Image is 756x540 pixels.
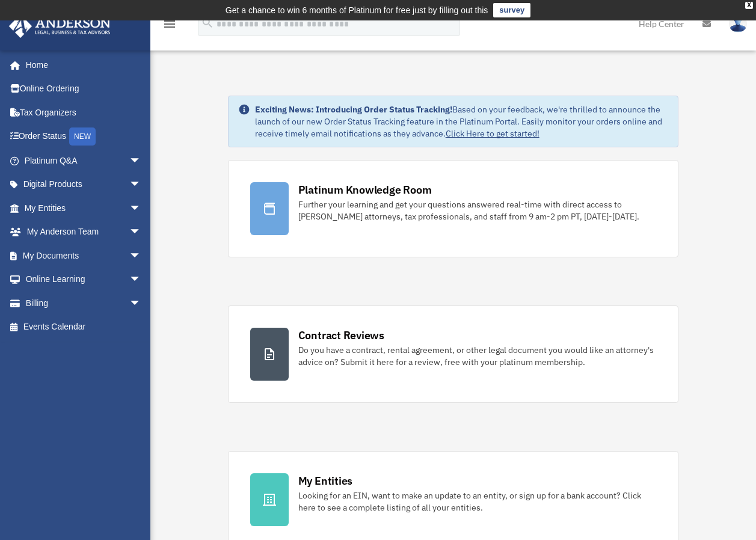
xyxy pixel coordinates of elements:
a: Events Calendar [8,315,159,339]
div: NEW [69,127,96,146]
a: Order StatusNEW [8,124,159,149]
i: menu [162,17,177,31]
span: arrow_drop_down [129,173,153,197]
div: Get a chance to win 6 months of Platinum for free just by filling out this [226,3,488,17]
span: arrow_drop_down [129,291,153,316]
img: Anderson Advisors Platinum Portal [5,14,114,38]
a: My Documentsarrow_drop_down [8,244,159,268]
div: close [745,2,753,9]
a: Home [8,53,153,77]
div: Platinum Knowledge Room [298,182,432,197]
a: Contract Reviews Do you have a contract, rental agreement, or other legal document you would like... [228,305,679,403]
div: Based on your feedback, we're thrilled to announce the launch of our new Order Status Tracking fe... [255,103,669,140]
i: search [201,16,214,29]
div: My Entities [298,473,352,488]
a: Click Here to get started! [446,128,539,139]
div: Looking for an EIN, want to make an update to an entity, or sign up for a bank account? Click her... [298,489,657,514]
a: Online Ordering [8,77,159,101]
div: Further your learning and get your questions answered real-time with direct access to [PERSON_NAM... [298,198,657,222]
span: arrow_drop_down [129,196,153,221]
span: arrow_drop_down [129,220,153,245]
a: menu [162,21,177,31]
a: Platinum Knowledge Room Further your learning and get your questions answered real-time with dire... [228,160,679,257]
img: User Pic [729,15,747,32]
strong: Exciting News: Introducing Order Status Tracking! [255,104,452,115]
a: My Anderson Teamarrow_drop_down [8,220,159,244]
span: arrow_drop_down [129,149,153,173]
span: arrow_drop_down [129,244,153,268]
a: Platinum Q&Aarrow_drop_down [8,149,159,173]
span: arrow_drop_down [129,268,153,292]
a: My Entitiesarrow_drop_down [8,196,159,220]
a: Online Learningarrow_drop_down [8,268,159,292]
a: Digital Productsarrow_drop_down [8,173,159,197]
div: Do you have a contract, rental agreement, or other legal document you would like an attorney's ad... [298,344,657,368]
a: Billingarrow_drop_down [8,291,159,315]
a: Tax Organizers [8,100,159,124]
a: survey [493,3,530,17]
div: Contract Reviews [298,328,384,343]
